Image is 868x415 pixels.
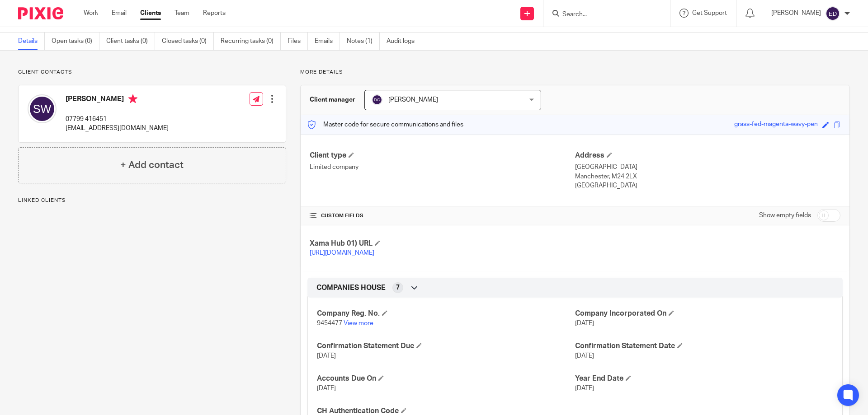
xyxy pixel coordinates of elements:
[310,239,575,248] h4: Xama Hub 01) URL
[344,320,373,326] a: View more
[575,172,840,181] p: Manchester, M24 2LX
[317,353,336,359] span: [DATE]
[307,120,463,129] p: Master code for secure communications and files
[18,33,45,50] a: Details
[140,9,161,18] a: Clients
[387,33,421,50] a: Audit logs
[561,11,643,19] input: Search
[826,6,840,21] img: svg%3E
[310,212,575,219] h4: CUSTOM FIELDS
[575,353,594,359] span: [DATE]
[575,374,833,383] h4: Year End Date
[575,163,840,172] p: [GEOGRAPHIC_DATA]
[203,9,226,18] a: Reports
[120,158,184,172] h4: + Add contact
[300,69,850,76] p: More details
[347,33,380,50] a: Notes (1)
[575,309,833,318] h4: Company Incorporated On
[162,33,214,50] a: Closed tasks (0)
[575,320,594,326] span: [DATE]
[106,33,155,50] a: Client tasks (0)
[388,97,438,103] span: [PERSON_NAME]
[18,69,286,76] p: Client contacts
[128,94,137,103] i: Primary
[575,385,594,392] span: [DATE]
[310,163,575,172] p: Limited company
[18,7,63,19] img: Pixie
[66,115,169,124] p: 07799 416451
[315,33,340,50] a: Emails
[734,120,818,130] div: grass-fed-magenta-wavy-pen
[575,341,833,351] h4: Confirmation Statement Date
[66,124,169,133] p: [EMAIL_ADDRESS][DOMAIN_NAME]
[396,283,400,292] span: 7
[317,320,342,326] span: 9454477
[317,309,575,318] h4: Company Reg. No.
[112,9,127,18] a: Email
[66,94,169,106] h4: [PERSON_NAME]
[52,33,99,50] a: Open tasks (0)
[317,385,336,392] span: [DATE]
[575,151,840,160] h4: Address
[317,374,575,383] h4: Accounts Due On
[316,283,386,293] span: COMPANIES HOUSE
[310,95,355,104] h3: Client manager
[317,341,575,351] h4: Confirmation Statement Due
[84,9,98,18] a: Work
[372,94,382,105] img: svg%3E
[692,10,727,16] span: Get Support
[288,33,308,50] a: Files
[759,211,811,220] label: Show empty fields
[310,250,374,256] a: [URL][DOMAIN_NAME]
[771,9,821,18] p: [PERSON_NAME]
[18,197,286,204] p: Linked clients
[575,181,840,190] p: [GEOGRAPHIC_DATA]
[221,33,281,50] a: Recurring tasks (0)
[310,151,575,160] h4: Client type
[175,9,189,18] a: Team
[28,94,57,123] img: svg%3E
